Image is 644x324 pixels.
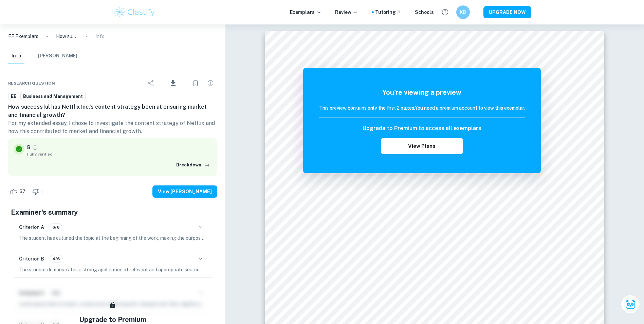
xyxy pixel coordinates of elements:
h6: Criterion A [19,223,44,231]
span: 1 [38,188,48,195]
div: Like [8,186,29,197]
button: KB [456,5,470,19]
a: Business and Management [20,92,86,101]
button: Info [8,49,24,64]
p: The student has outlined the topic at the beginning of the work, making the purpose of the resear... [19,234,206,242]
p: How successful has Netflix Inc.’s content strategy been at ensuring market and financial growth? [56,33,78,40]
h5: You're viewing a preview [319,87,525,97]
span: 6/6 [50,224,62,230]
span: Business and Management [21,93,85,100]
h6: KB [459,8,467,16]
div: Bookmark [189,76,202,90]
h6: This preview contains only the first 2 pages. You need a premium account to view this exemplar. [319,104,525,112]
span: 4/6 [50,256,62,262]
h6: Upgrade to Premium to access all exemplars [363,124,481,132]
p: Exemplars [290,8,321,16]
p: Info [95,33,105,40]
a: Tutoring [375,8,401,16]
h6: How successful has Netflix Inc.’s content strategy been at ensuring market and financial growth? [8,103,217,119]
button: Ask Clai [621,295,640,314]
a: EE Exemplars [8,33,38,40]
span: Research question [8,80,55,86]
p: B [27,144,31,151]
button: Breakdown [174,160,212,170]
div: Download [159,74,187,92]
div: Dislike [31,186,48,197]
span: 57 [16,188,29,195]
a: EE [8,92,19,101]
button: [PERSON_NAME] [38,49,77,64]
div: Share [144,76,158,90]
p: For my extended essay, I chose to investigate the content strategy of Netflix and how this contri... [8,119,217,136]
div: Report issue [204,76,217,90]
p: The student demonstrates a strong application of relevant and appropriate source material to the ... [19,266,206,273]
a: Schools [415,8,434,16]
button: UPGRADE NOW [483,6,531,18]
span: Fully verified [27,151,212,157]
button: View Plans [381,138,463,154]
h6: Criterion B [19,255,44,263]
a: Grade fully verified [32,144,38,150]
h5: Examiner's summary [11,207,215,217]
span: EE [8,93,19,100]
button: Help and Feedback [439,6,451,18]
button: View [PERSON_NAME] [152,185,217,198]
img: Clastify logo [113,5,156,19]
p: Review [335,8,358,16]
